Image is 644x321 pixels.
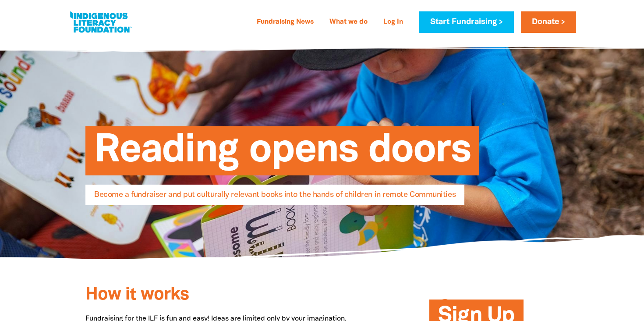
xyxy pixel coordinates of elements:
[251,15,319,29] a: Fundraising News
[85,287,189,303] span: How it works
[94,191,456,205] span: Become a fundraiser and put culturally relevant books into the hands of children in remote Commun...
[419,11,513,33] a: Start Fundraising
[324,15,373,29] a: What we do
[378,15,408,29] a: Log In
[521,11,576,33] a: Donate
[94,133,471,175] span: Reading opens doors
